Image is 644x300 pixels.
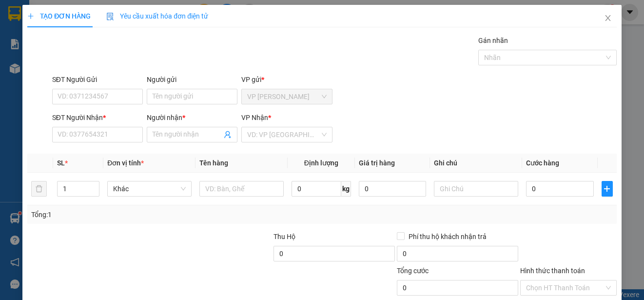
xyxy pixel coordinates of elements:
[31,209,249,220] div: Tổng: 1
[520,267,585,275] label: Hình thức thanh toán
[224,131,232,139] span: user-add
[341,181,351,197] span: kg
[434,181,518,197] input: Ghi Chú
[602,185,612,193] span: plus
[241,74,332,85] div: VP gửi
[147,74,237,85] div: Người gửi
[31,181,47,197] button: delete
[604,14,612,22] span: close
[273,233,295,240] span: Thu Hộ
[113,181,186,196] span: Khác
[107,159,144,167] span: Đơn vị tính
[27,13,34,20] span: plus
[52,74,143,85] div: SĐT Người Gửi
[199,159,228,167] span: Tên hàng
[106,12,208,20] span: Yêu cầu xuất hóa đơn điện tử
[52,112,143,123] div: SĐT Người Nhận
[199,181,284,197] input: VD: Bàn, Ghế
[247,89,326,104] span: VP Cao Tốc
[359,181,427,197] input: 0
[526,159,559,167] span: Cước hàng
[147,112,237,123] div: Người nhận
[241,114,268,121] span: VP Nhận
[430,154,522,173] th: Ghi chú
[304,159,338,167] span: Định lượng
[57,159,65,167] span: SL
[27,12,91,20] span: TẠO ĐƠN HÀNG
[602,181,613,197] button: plus
[594,5,622,32] button: Close
[478,37,508,44] label: Gán nhãn
[397,267,429,275] span: Tổng cước
[405,231,490,242] span: Phí thu hộ khách nhận trả
[106,13,114,20] img: icon
[359,159,395,167] span: Giá trị hàng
